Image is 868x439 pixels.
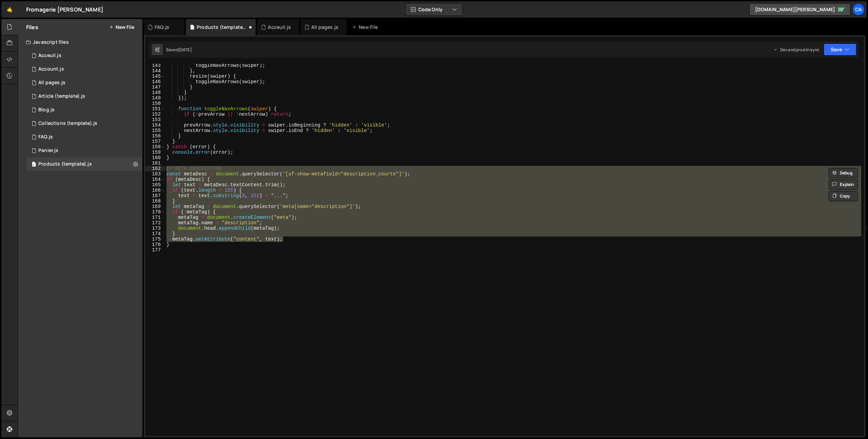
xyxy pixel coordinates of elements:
div: 148 [145,90,165,95]
a: [DOMAIN_NAME][PERSON_NAME] [749,3,850,16]
button: Copy [829,191,858,201]
div: 15942/43692.js [26,103,142,117]
button: Debug [829,168,858,178]
div: Javascript files [18,35,142,49]
div: 144 [145,68,165,74]
div: 15942/43077.js [26,62,142,76]
div: 160 [145,155,165,160]
div: 154 [145,122,165,128]
div: FAQ.js [38,134,53,140]
div: 173 [145,226,165,231]
div: 151 [145,106,165,112]
div: 15942/42794.js [26,157,142,171]
div: Saved [166,47,192,53]
div: FAQ.js [26,130,142,144]
div: 158 [145,144,165,150]
div: 168 [145,198,165,204]
h2: Files [26,23,38,31]
div: New File [352,24,380,31]
div: [DATE] [178,47,192,53]
div: Products (template).js [197,24,248,31]
div: 15942/43698.js [26,90,142,103]
div: 176 [145,242,165,247]
a: 🤙 [1,1,18,18]
div: 157 [145,139,165,144]
div: Acceuil.js [38,53,61,59]
div: 150 [145,101,165,106]
div: 172 [145,220,165,226]
div: Collections (template).js [38,120,97,127]
div: 159 [145,150,165,155]
div: 171 [145,215,165,220]
div: Panier.js [38,148,58,154]
div: All pages.js [38,80,65,86]
div: 175 [145,236,165,242]
button: Code Only [406,3,462,16]
span: 1 [32,162,36,168]
div: 146 [145,79,165,84]
button: New File [109,24,134,30]
a: Ca [852,3,865,16]
div: 153 [145,117,165,122]
button: Save [824,43,856,56]
div: 174 [145,231,165,236]
div: 170 [145,209,165,215]
div: 15942/43053.js [26,144,142,157]
div: 155 [145,128,165,133]
div: 15942/42598.js [26,49,142,62]
div: 167 [145,193,165,198]
div: 177 [145,247,165,253]
div: FAQ.js [155,24,169,31]
div: Blog.js [38,107,55,113]
div: 169 [145,204,165,209]
div: Dev and prod in sync [773,47,820,53]
div: 143 [145,63,165,68]
div: 145 [145,74,165,79]
div: 149 [145,95,165,101]
div: Products (template).js [38,161,92,167]
div: 165 [145,182,165,188]
div: 15942/42597.js [26,76,142,90]
div: Article (template).js [38,93,85,99]
div: Acceuil.js [268,24,291,31]
div: All pages.js [311,24,338,31]
div: 15942/43215.js [26,117,142,130]
div: 162 [145,166,165,171]
div: Account.js [38,66,64,72]
div: 163 [145,171,165,177]
div: 156 [145,133,165,139]
div: 147 [145,84,165,90]
div: 152 [145,112,165,117]
button: Explain [829,179,858,190]
div: Fromagerie [PERSON_NAME] [26,5,103,14]
div: 166 [145,188,165,193]
div: 161 [145,160,165,166]
div: 164 [145,177,165,182]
